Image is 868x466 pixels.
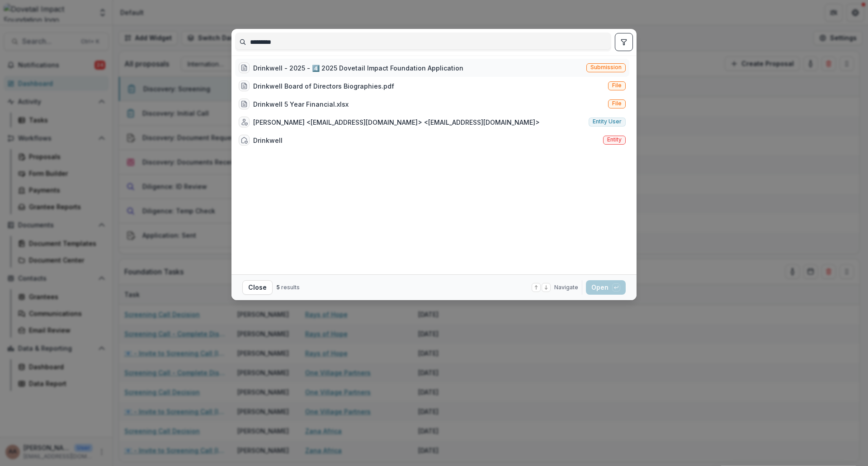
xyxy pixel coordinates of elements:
[586,280,626,295] button: Open
[253,118,540,127] div: [PERSON_NAME] <[EMAIL_ADDRESS][DOMAIN_NAME]> <[EMAIL_ADDRESS][DOMAIN_NAME]>
[612,82,622,89] span: File
[590,64,622,71] span: Submission
[253,136,283,145] div: Drinkwell
[612,100,622,107] span: File
[253,99,349,109] div: Drinkwell 5 Year Financial.xlsx
[276,284,280,291] span: 5
[615,33,633,51] button: toggle filters
[554,283,578,292] span: Navigate
[253,63,463,73] div: Drinkwell - 2025 - 4️⃣ 2025 Dovetail Impact Foundation Application
[281,284,300,291] span: results
[593,118,622,125] span: Entity user
[242,280,273,295] button: Close
[607,137,622,143] span: Entity
[253,81,394,91] div: Drinkwell Board of Directors Biographies.pdf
